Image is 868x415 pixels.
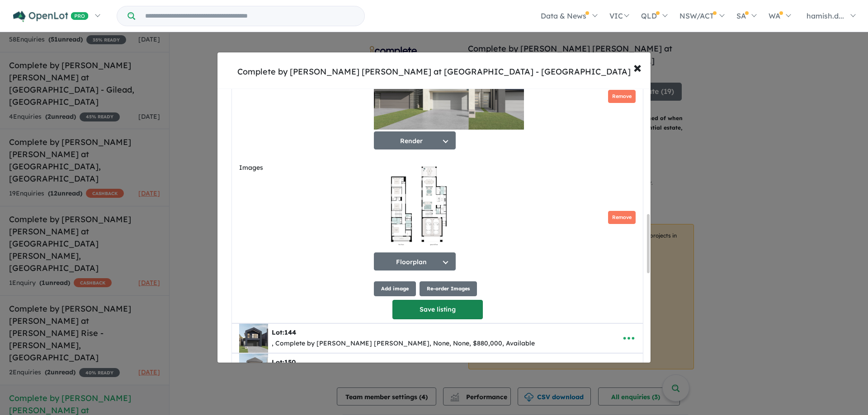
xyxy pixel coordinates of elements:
img: Complete%20by%20McDonald%20Jones%20Homes%20at%20Huntlee%20-%20North%20Rothbury%20-%20Lot%20144___... [239,324,268,353]
button: Remove [608,90,636,103]
b: Lot: [272,358,296,366]
span: 150 [284,358,296,366]
img: Complete%20by%20McDonald%20Jones%20Homes%20at%20Huntlee%20-%20North%20Rothbury%20-%20Lot%20150___... [239,354,268,382]
button: Re-order Images [420,281,477,296]
button: Render [374,131,456,149]
label: Images [239,163,370,173]
b: Lot: [272,328,296,336]
span: 144 [284,328,296,336]
span: × [633,57,642,77]
img: Complete by McDonald Jones Homes at Huntlee - North Rothbury - Lot 151 Floorplan [374,160,461,251]
img: Openlot PRO Logo White [13,11,89,22]
button: Save listing [392,300,483,319]
div: Complete by [PERSON_NAME] [PERSON_NAME] at [GEOGRAPHIC_DATA] - [GEOGRAPHIC_DATA] [237,66,631,78]
div: , Complete by [PERSON_NAME] [PERSON_NAME], None, None, $880,000, Available [272,338,535,349]
button: Floorplan [374,252,456,270]
input: Try estate name, suburb, builder or developer [137,6,363,26]
button: Add image [374,281,416,296]
button: Remove [608,211,636,224]
span: hamish.d... [807,11,844,20]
